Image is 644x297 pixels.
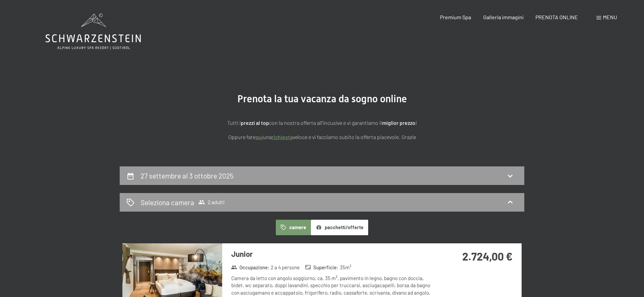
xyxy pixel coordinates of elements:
span: Menu [603,14,617,20]
span: Prenota la tua vacanza da sogno online [237,93,407,105]
a: Galleria immagini [483,14,524,20]
a: quì [256,134,263,140]
strong: miglior prezzo [382,119,415,126]
span: 35 m² [340,264,351,271]
button: camere [276,220,311,235]
button: pacchetti/offerte [311,220,368,235]
h2: 27 settembre al 3 ottobre 2025 [141,171,234,180]
span: 2 a 4 persone [271,264,300,271]
h3: Junior [231,249,432,259]
strong: prezzi al top [241,119,269,126]
p: Tutti i con la nostra offerta all'incusive e vi garantiamo il ! [153,118,491,127]
strong: 2.724,00 € [462,250,513,263]
p: Oppure fate una veloce e vi facciamo subito la offerta piacevole. Grazie [153,133,491,141]
a: PRENOTA ONLINE [535,14,578,20]
a: Premium Spa [440,14,471,20]
span: 2 adulti [198,199,225,206]
h2: Seleziona camera [141,197,194,207]
a: richiesta [272,134,293,140]
strong: Occupazione : [231,264,269,271]
strong: Superficie : [305,264,339,271]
